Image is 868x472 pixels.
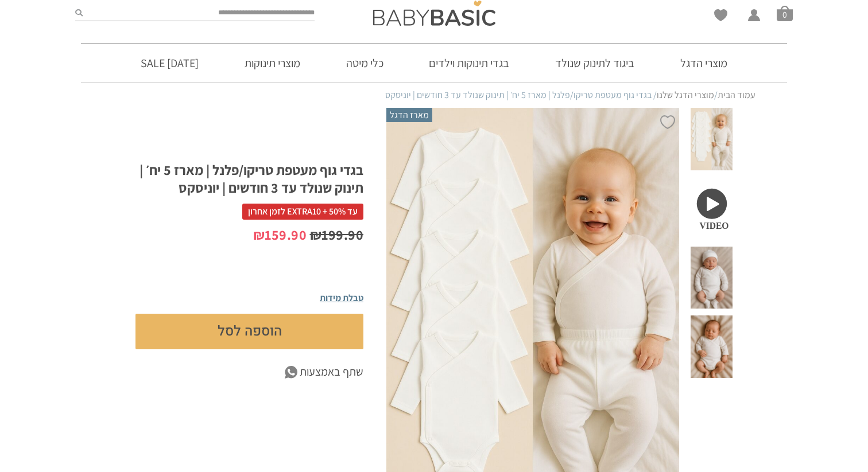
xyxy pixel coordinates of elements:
span: סל קניות [777,5,793,21]
img: Baby Basic בגדי תינוקות וילדים אונליין [373,1,495,26]
span: ₪ [253,225,265,244]
a: בגדי תינוקות וילדים [412,44,526,83]
a: כלי מיטה [329,44,401,83]
bdi: 159.90 [253,225,307,244]
a: ביגוד לתינוק שנולד [538,44,652,83]
span: טבלת מידות [320,292,363,304]
button: הוספה לסל [135,314,363,349]
span: מארז הדגל [386,108,432,122]
a: מוצרי הדגל [663,44,745,83]
bdi: 199.90 [310,225,364,244]
span: ₪ [310,225,322,244]
h1: בגדי גוף מעטפת טריקו/פלנל | מארז 5 יח׳ | תינוק שנולד עד 3 חודשים | יוניסקס [135,161,363,197]
a: שתף באמצעות [135,364,363,381]
a: סל קניות0 [777,5,793,21]
a: Wishlist [714,9,727,21]
nav: Breadcrumb [113,89,755,102]
span: עד 50% + EXTRA10 לזמן אחרון [242,204,363,220]
span: Wishlist [714,9,727,25]
span: שתף באמצעות [300,364,363,381]
a: [DATE] SALE [123,44,216,83]
a: מוצרי הדגל שלנו [657,89,714,101]
a: מוצרי תינוקות [227,44,317,83]
a: עמוד הבית [718,89,755,101]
